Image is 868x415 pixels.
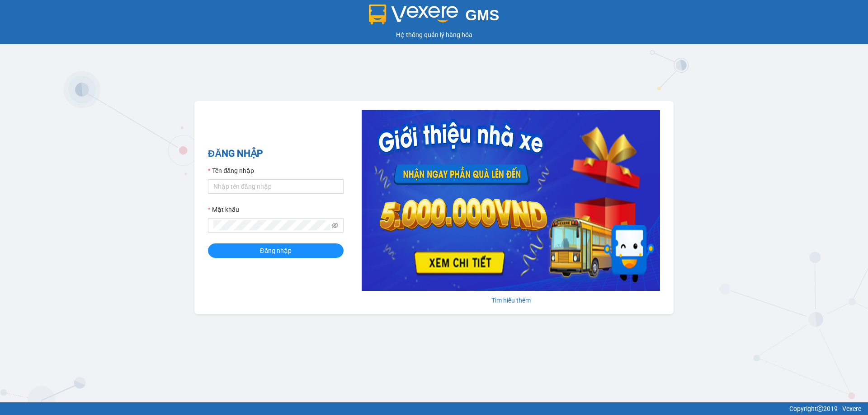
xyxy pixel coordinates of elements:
img: banner-0 [362,110,660,291]
label: Mật khẩu [208,205,239,214]
span: Đăng nhập [260,246,292,256]
div: Hệ thống quản lý hàng hóa [2,30,866,40]
input: Tên đăng nhập [208,179,344,194]
input: Mật khẩu [213,220,330,230]
div: Copyright 2019 - Vexere [7,404,861,414]
span: eye-invisible [332,222,338,228]
span: GMS [465,7,499,23]
div: Tìm hiểu thêm [362,295,660,305]
h2: ĐĂNG NHẬP [208,146,344,161]
span: copyright [817,406,823,412]
button: Đăng nhập [208,243,344,258]
a: GMS [369,14,500,21]
img: logo 2 [369,5,458,24]
label: Tên đăng nhập [208,166,254,176]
